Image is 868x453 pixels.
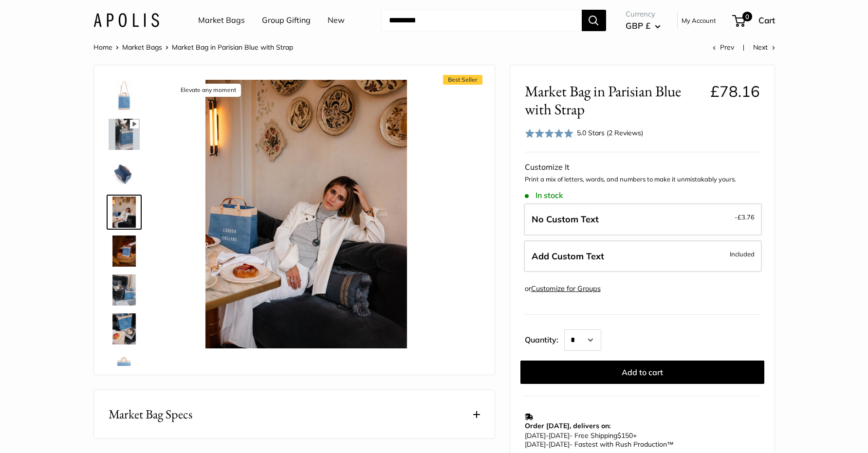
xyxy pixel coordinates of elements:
[525,160,760,175] div: Customize It
[525,440,674,449] span: - Fastest with Rush Production™
[524,240,762,272] label: Add Custom Text
[93,43,112,52] a: Home
[109,405,192,424] span: Market Bag Specs
[525,126,644,140] div: 5.0 Stars (2 Reviews)
[107,350,142,385] a: description_Seal of authenticity printed on the backside of every bag.
[172,80,441,348] img: description_Elevate any moment
[730,248,755,260] span: Included
[531,284,601,293] a: Customize for Groups
[626,7,661,21] span: Currency
[93,13,159,27] img: Apolis
[626,20,650,31] span: GBP £
[525,175,760,184] p: Print a mix of letters, words, and numbers to make it unmistakably yours.
[109,313,140,344] img: Market Bag in Parisian Blue with Strap
[198,13,245,28] a: Market Bags
[549,431,570,440] span: [DATE]
[109,236,140,267] img: description_Super soft and durable leather handles.
[682,15,716,26] a: My Account
[710,82,760,101] span: £78.16
[546,440,549,449] span: -
[262,13,311,28] a: Group Gifting
[626,18,661,34] button: GBP £
[94,390,495,438] button: Market Bag Specs
[109,274,140,306] img: Market Bag in Parisian Blue with Strap
[109,119,140,150] img: Market Bag in Parisian Blue with Strap
[525,431,546,440] span: [DATE]
[735,211,755,223] span: -£3.76
[733,13,775,28] a: 0 Cart
[549,440,570,449] span: [DATE]
[546,431,549,440] span: -
[109,197,140,228] img: description_Elevate any moment
[525,326,564,351] label: Quantity:
[107,156,142,191] a: description_Bird's eye view of your new favorite carry-all
[532,251,604,262] span: Add Custom Text
[107,78,142,113] a: Market Bag in Parisian Blue with Strap
[107,272,142,308] a: Market Bag in Parisian Blue with Strap
[443,75,482,85] span: Best Seller
[753,43,775,52] a: Next
[381,10,582,31] input: Search...
[328,13,345,28] a: New
[582,10,606,31] button: Search
[107,234,142,269] a: description_Super soft and durable leather handles.
[713,43,734,52] a: Prev
[107,117,142,152] a: Market Bag in Parisian Blue with Strap
[532,214,599,225] span: No Custom Text
[176,84,241,97] div: Elevate any moment
[172,43,293,52] span: Market Bag in Parisian Blue with Strap
[525,421,610,430] strong: Order [DATE], delivers on:
[525,440,546,449] span: [DATE]
[93,41,293,54] nav: Breadcrumb
[525,82,703,118] span: Market Bag in Parisian Blue with Strap
[109,352,140,383] img: description_Seal of authenticity printed on the backside of every bag.
[107,311,142,346] a: Market Bag in Parisian Blue with Strap
[107,195,142,230] a: description_Elevate any moment
[525,431,755,449] p: - Free Shipping +
[525,191,563,200] span: In stock
[109,158,140,189] img: description_Bird's eye view of your new favorite carry-all
[109,80,140,111] img: Market Bag in Parisian Blue with Strap
[617,431,633,440] span: $150
[577,127,643,138] div: 5.0 Stars (2 Reviews)
[524,203,762,236] label: Default Title
[520,361,764,384] button: Add to cart
[122,43,162,52] a: Market Bags
[525,282,601,295] div: or
[742,12,752,21] span: 0
[758,15,775,25] span: Cart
